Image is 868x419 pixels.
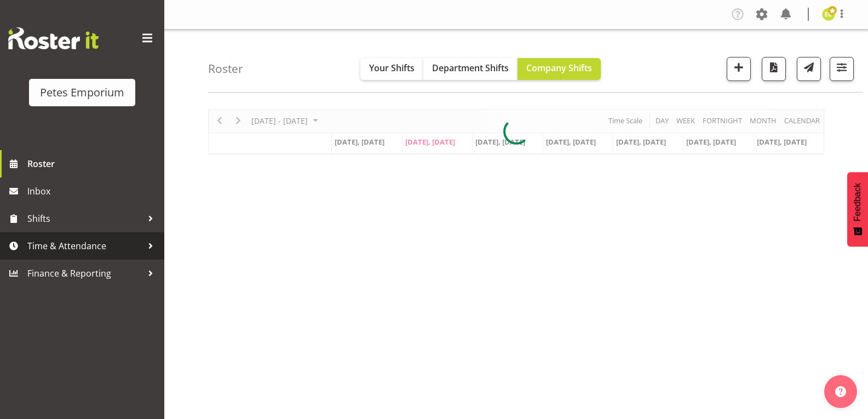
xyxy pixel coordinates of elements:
[208,62,243,75] h4: Roster
[423,58,518,80] button: Department Shifts
[40,84,124,101] div: Petes Emporium
[8,27,99,49] img: Rosterit website logo
[27,238,142,254] span: Time & Attendance
[853,183,863,221] span: Feedback
[27,183,159,199] span: Inbox
[27,156,159,172] span: Roster
[360,58,423,80] button: Your Shifts
[27,210,142,227] span: Shifts
[526,62,592,74] span: Company Shifts
[727,57,751,81] button: Add a new shift
[762,57,786,81] button: Download a PDF of the roster according to the set date range.
[847,172,868,246] button: Feedback - Show survey
[822,8,835,21] img: emma-croft7499.jpg
[797,57,821,81] button: Send a list of all shifts for the selected filtered period to all rostered employees.
[518,58,601,80] button: Company Shifts
[835,386,846,397] img: help-xxl-2.png
[830,57,854,81] button: Filter Shifts
[369,62,415,74] span: Your Shifts
[27,265,142,282] span: Finance & Reporting
[432,62,509,74] span: Department Shifts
